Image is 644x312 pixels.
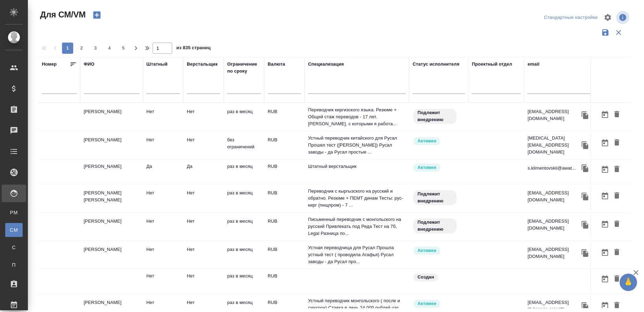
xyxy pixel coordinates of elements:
td: Нет [143,133,183,157]
p: [EMAIL_ADDRESS][DOMAIN_NAME] [528,190,580,203]
span: Настроить таблицу [599,9,616,26]
button: Открыть календарь загрузки [599,299,611,312]
button: 4 [104,43,115,54]
td: [PERSON_NAME] [80,159,143,184]
div: Рядовой исполнитель: назначай с учетом рейтинга [413,163,465,172]
div: Рядовой исполнитель: назначай с учетом рейтинга [413,246,465,255]
td: раз в месяц [224,186,264,210]
p: Письменный переводчик с монгольского на русский Привлекать под Реда Тест на 7б, Legal Разница по... [308,216,406,237]
button: Открыть календарь загрузки [599,136,611,149]
td: Нет [143,214,183,239]
button: Открыть календарь загрузки [599,108,611,121]
div: Штатный [146,61,168,68]
p: Устный переводчик китайского для Русал Прошел тест ([PERSON_NAME]) Русал заводы - да Русал просты... [308,135,406,156]
p: Устная переводчица для Русал Прошла устный тест ( проводила Агафья) Русал заводы - да Русал про... [308,244,406,265]
button: Открыть календарь загрузки [599,273,611,285]
button: Удалить [611,273,623,285]
td: Нет [183,186,224,210]
p: Переводчик с кыргызского на русский и обратно. Резюме + ПЕМТ динам Тесты: рус-кирг (пищпром) - 7 ... [308,188,406,209]
td: RUB [264,186,305,210]
span: CM [9,226,19,233]
p: Активен [417,247,436,254]
button: Удалить [611,136,623,149]
span: 3 [90,45,101,52]
button: Скопировать [580,220,590,230]
td: RUB [264,243,305,267]
span: С [9,244,19,251]
button: Открыть календарь загрузки [599,163,611,176]
td: Нет [183,133,224,157]
button: Открыть календарь загрузки [599,190,611,202]
button: Сохранить фильтры [599,26,612,39]
p: Переводчик киргизского языка. Резюме + Общий стаж переводов - 17 лет. [PERSON_NAME], с которыми я... [308,106,406,127]
button: Открыть календарь загрузки [599,218,611,231]
td: [PERSON_NAME] [80,133,143,157]
a: CM [5,223,23,237]
span: 🙏 [622,275,634,290]
div: Проектный отдел [472,61,512,68]
p: Создан [417,274,434,281]
p: Подлежит внедрению [417,109,452,123]
td: RUB [264,269,305,294]
div: Свежая кровь: на первые 3 заказа по тематике ставь редактора и фиксируй оценки [413,218,465,234]
p: Активен [417,164,436,171]
div: Свежая кровь: на первые 3 заказа по тематике ставь редактора и фиксируй оценки [413,108,465,125]
button: 5 [118,43,129,54]
button: Скопировать [580,191,590,202]
td: RUB [264,133,305,157]
div: Рядовой исполнитель: назначай с учетом рейтинга [413,136,465,146]
div: Валюта [268,61,285,68]
button: Удалить [611,108,623,121]
div: email [528,61,539,68]
p: Подлежит внедрению [417,191,452,205]
span: PM [9,209,19,216]
button: Удалить [611,299,623,312]
button: 2 [76,43,87,54]
a: П [5,258,23,272]
span: Для СМ/VM [38,9,86,20]
button: Скопировать [580,163,590,173]
p: Активен [417,300,436,307]
td: Нет [143,105,183,129]
span: П [9,261,19,268]
button: Скопировать [580,301,590,311]
button: 3 [90,43,101,54]
td: раз в месяц [224,105,264,129]
button: Скопировать [580,110,590,120]
td: раз в месяц [224,159,264,184]
button: 🙏 [620,274,637,291]
td: Да [143,159,183,184]
span: Посмотреть информацию [616,11,631,24]
span: из 835 страниц [176,44,210,54]
p: Активен [417,138,436,144]
p: s.klimentovskii@awat... [528,165,576,172]
p: Подлежит внедрению [417,219,452,233]
td: Нет [183,243,224,267]
button: Сбросить фильтры [612,26,625,39]
td: Нет [183,269,224,294]
td: Нет [183,105,224,129]
td: RUB [264,105,305,129]
p: [EMAIL_ADDRESS][DOMAIN_NAME] [528,246,580,260]
div: split button [542,12,599,23]
td: [PERSON_NAME] [80,243,143,267]
div: Номер [42,61,57,68]
td: Нет [143,186,183,210]
a: PM [5,206,23,220]
div: Специализация [308,61,344,68]
span: 2 [76,45,87,52]
td: раз в месяц [224,243,264,267]
div: Свежая кровь: на первые 3 заказа по тематике ставь редактора и фиксируй оценки [413,190,465,206]
td: [PERSON_NAME] [80,105,143,129]
p: [EMAIL_ADDRESS][DOMAIN_NAME] [528,218,580,232]
td: Нет [143,243,183,267]
div: Ограничение по сроку [227,61,261,75]
td: Нет [143,269,183,294]
td: [PERSON_NAME] [PERSON_NAME] [80,186,143,210]
div: Рядовой исполнитель: назначай с учетом рейтинга [413,299,465,309]
button: Создать [89,9,105,21]
td: Да [183,159,224,184]
td: Нет [183,214,224,239]
button: Удалить [611,190,623,202]
td: раз в месяц [224,214,264,239]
